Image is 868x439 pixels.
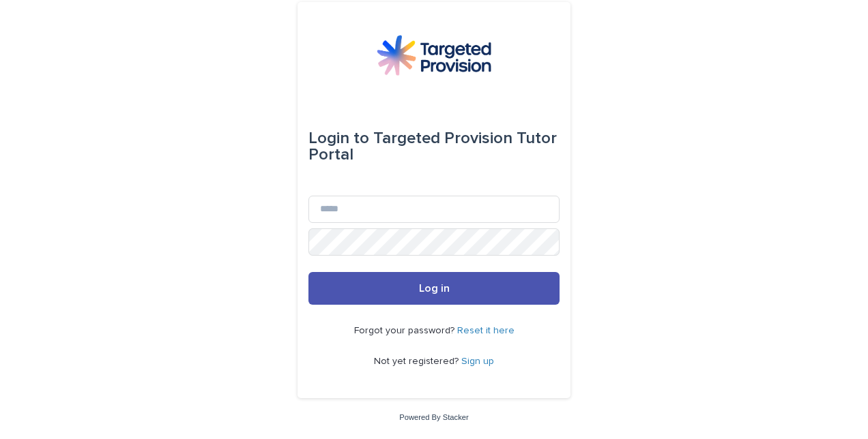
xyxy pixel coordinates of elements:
[377,35,491,76] img: M5nRWzHhSzIhMunXDL62
[308,130,369,147] span: Login to
[419,283,450,294] span: Log in
[354,326,457,335] span: Forgot your password?
[457,326,515,335] a: Reset it here
[461,357,494,366] a: Sign up
[308,272,560,305] button: Log in
[399,413,468,421] a: Powered By Stacker
[308,119,560,174] div: Targeted Provision Tutor Portal
[374,357,461,366] span: Not yet registered?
